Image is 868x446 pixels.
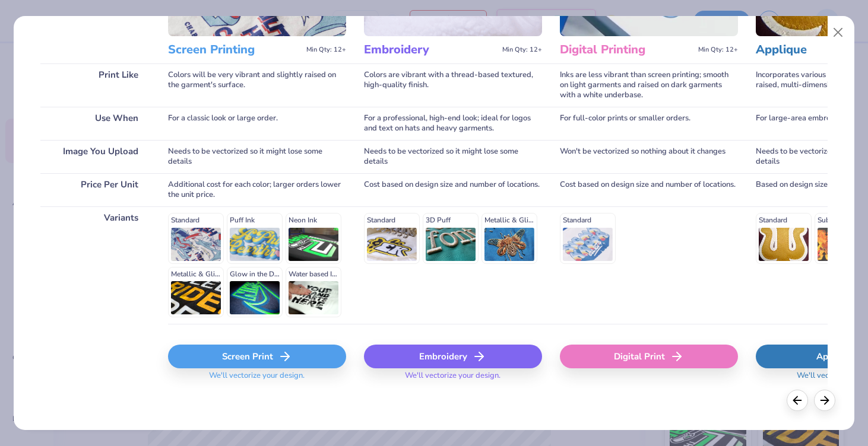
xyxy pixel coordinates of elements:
[364,42,498,58] h3: Embroidery
[560,140,738,173] div: Won't be vectorized so nothing about it changes
[400,371,505,388] span: We'll vectorize your design.
[168,345,346,368] div: Screen Print
[40,107,150,140] div: Use When
[502,46,542,54] span: Min Qty: 12+
[168,107,346,140] div: For a classic look or large order.
[560,63,738,107] div: Inks are less vibrant than screen printing; smooth on light garments and raised on dark garments ...
[364,173,542,206] div: Cost based on design size and number of locations.
[560,173,738,206] div: Cost based on design size and number of locations.
[364,107,542,140] div: For a professional, high-end look; ideal for logos and text on hats and heavy garments.
[364,63,542,107] div: Colors are vibrant with a thread-based textured, high-quality finish.
[204,371,309,388] span: We'll vectorize your design.
[40,173,150,206] div: Price Per Unit
[364,140,542,173] div: Needs to be vectorized so it might lose some details
[364,345,542,368] div: Embroidery
[306,46,346,54] span: Min Qty: 12+
[168,140,346,173] div: Needs to be vectorized so it might lose some details
[827,21,850,44] button: Close
[40,63,150,107] div: Print Like
[168,173,346,206] div: Additional cost for each color; larger orders lower the unit price.
[560,107,738,140] div: For full-color prints or smaller orders.
[40,140,150,173] div: Image You Upload
[168,63,346,107] div: Colors will be very vibrant and slightly raised on the garment's surface.
[168,42,302,58] h3: Screen Printing
[698,46,738,54] span: Min Qty: 12+
[560,42,693,58] h3: Digital Printing
[40,206,150,324] div: Variants
[560,345,738,368] div: Digital Print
